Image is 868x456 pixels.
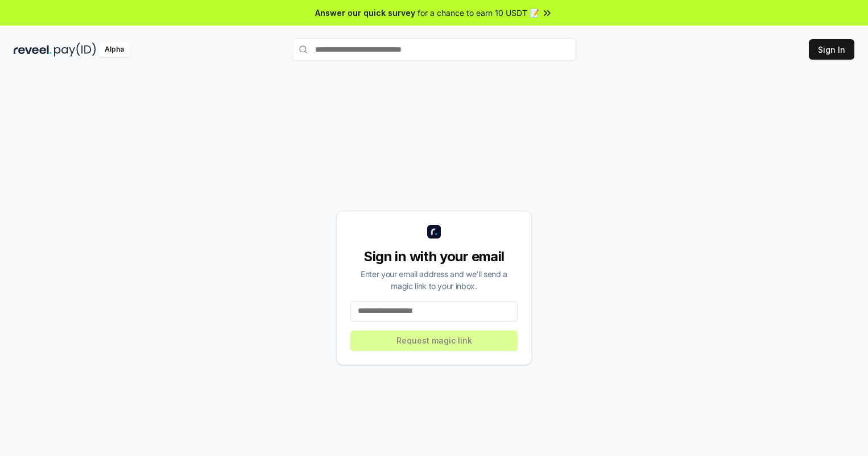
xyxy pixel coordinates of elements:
button: Sign In [809,39,854,60]
div: Enter your email address and we’ll send a magic link to your inbox. [350,268,518,292]
img: pay_id [54,43,96,57]
div: Sign in with your email [350,248,518,266]
span: Answer our quick survey [315,7,415,19]
img: reveel_dark [14,43,52,57]
div: Alpha [98,43,130,57]
span: for a chance to earn 10 USDT 📝 [418,7,539,19]
img: logo_small [427,225,441,239]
